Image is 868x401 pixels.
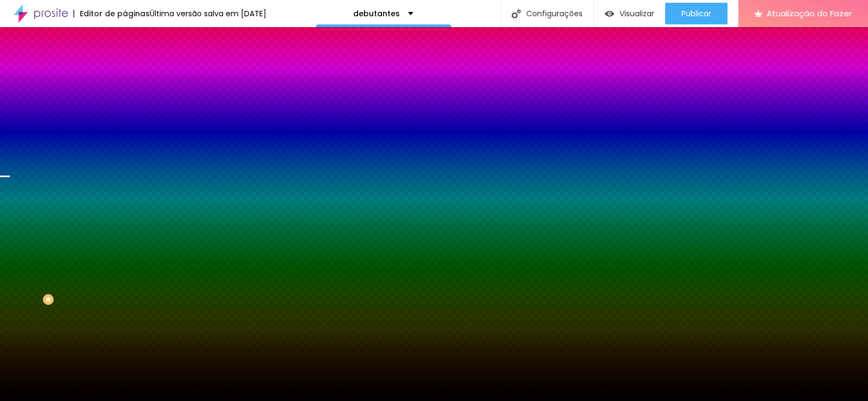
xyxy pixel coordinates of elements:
img: view-1.svg [605,9,614,18]
font: debutantes [353,8,400,19]
img: Ícone [512,9,521,18]
font: Atualização do Fazer [767,8,852,19]
font: Configurações [526,8,583,19]
font: Última versão salva em [DATE] [150,8,266,19]
button: Visualizar [594,3,665,24]
font: Visualizar [620,8,654,19]
font: Editor de páginas [80,8,150,19]
font: Publicar [681,8,711,19]
button: Publicar [665,3,727,24]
